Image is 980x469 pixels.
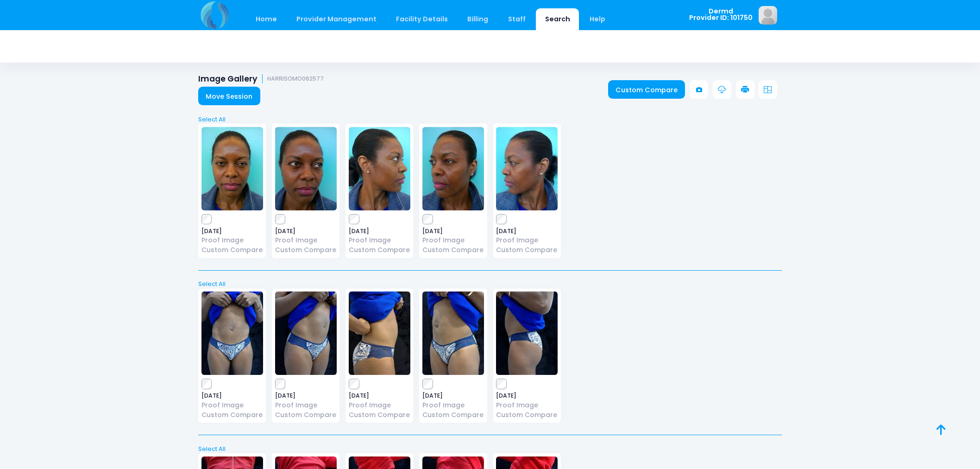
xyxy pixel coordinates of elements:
[387,8,457,30] a: Facility Details
[349,410,410,420] a: Custom Compare
[422,400,484,410] a: Proof Image
[275,228,337,234] span: [DATE]
[496,292,558,375] img: image
[201,228,263,234] span: [DATE]
[422,235,484,245] a: Proof Image
[496,393,558,399] span: [DATE]
[275,400,337,410] a: Proof Image
[201,235,263,245] a: Proof Image
[275,127,337,210] img: image
[499,8,534,30] a: Staff
[349,245,410,255] a: Custom Compare
[267,76,324,82] small: HARRISOMO062577
[201,393,263,399] span: [DATE]
[496,228,558,234] span: [DATE]
[275,235,337,245] a: Proof Image
[201,245,263,255] a: Custom Compare
[195,279,785,289] a: Select All
[459,8,497,30] a: Billing
[496,127,558,210] img: image
[689,8,753,21] span: Dermd Provider ID: 101750
[195,115,785,124] a: Select All
[275,245,337,255] a: Custom Compare
[349,228,410,234] span: [DATE]
[608,80,685,99] a: Custom Compare
[349,235,410,245] a: Proof Image
[581,8,615,30] a: Help
[422,127,484,210] img: image
[422,393,484,399] span: [DATE]
[349,400,410,410] a: Proof Image
[536,8,579,30] a: Search
[275,410,337,420] a: Custom Compare
[275,393,337,399] span: [DATE]
[198,87,260,105] a: Move Session
[422,245,484,255] a: Custom Compare
[496,400,558,410] a: Proof Image
[349,393,410,399] span: [DATE]
[246,8,286,30] a: Home
[349,292,410,375] img: image
[422,292,484,375] img: image
[201,400,263,410] a: Proof Image
[201,127,263,210] img: image
[275,292,337,375] img: image
[287,8,385,30] a: Provider Management
[496,410,558,420] a: Custom Compare
[496,235,558,245] a: Proof Image
[198,74,324,84] h1: Image Gallery
[496,245,558,255] a: Custom Compare
[201,410,263,420] a: Custom Compare
[422,228,484,234] span: [DATE]
[201,292,263,375] img: image
[422,410,484,420] a: Custom Compare
[195,444,785,454] a: Select All
[349,127,410,210] img: image
[759,6,777,25] img: image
